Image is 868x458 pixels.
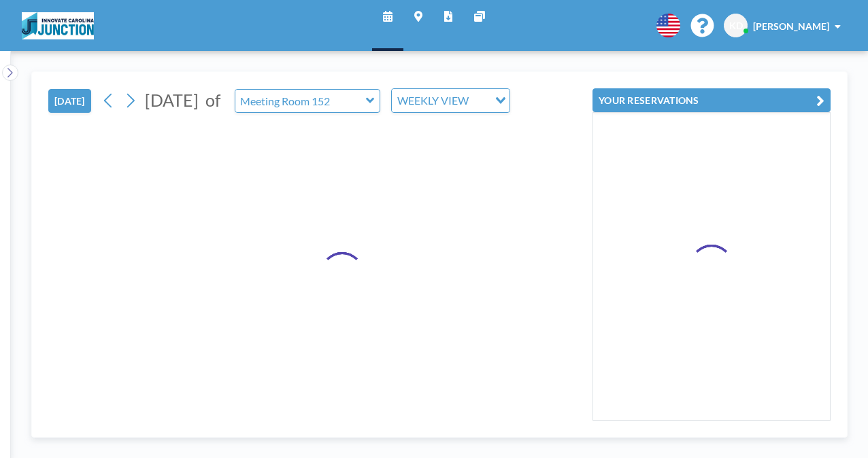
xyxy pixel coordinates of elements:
[205,90,220,111] span: of
[392,89,510,112] div: Search for option
[145,90,199,110] span: [DATE]
[48,89,91,113] button: [DATE]
[22,12,94,39] img: organization-logo
[729,20,743,32] span: KD
[473,92,487,109] input: Search for option
[753,20,829,32] span: [PERSON_NAME]
[395,92,471,109] span: WEEKLY VIEW
[592,88,831,112] button: YOUR RESERVATIONS
[235,90,366,112] input: Meeting Room 152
